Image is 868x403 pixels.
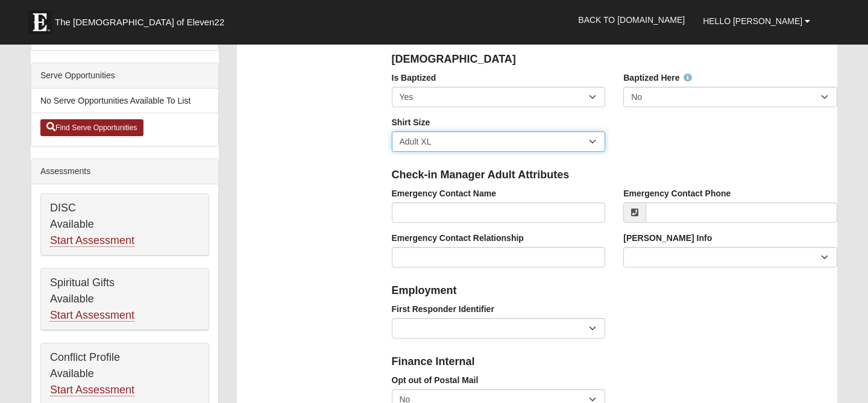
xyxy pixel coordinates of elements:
a: Start Assessment [50,384,134,396]
h4: Finance Internal [392,355,838,369]
label: First Responder Identifier [392,303,494,315]
a: Start Assessment [50,234,134,247]
a: The [DEMOGRAPHIC_DATA] of Eleven22 [22,4,263,34]
div: Serve Opportunities [31,63,218,89]
h4: Employment [392,284,838,298]
h4: Check-in Manager Adult Attributes [392,169,838,182]
label: Emergency Contact Relationship [392,232,524,244]
span: The [DEMOGRAPHIC_DATA] of Eleven22 [55,16,224,28]
li: No Serve Opportunities Available To List [31,89,218,113]
label: Baptized Here [623,72,691,84]
a: Find Serve Opportunities [40,119,143,136]
h4: [DEMOGRAPHIC_DATA] [392,53,838,66]
label: Emergency Contact Phone [623,187,731,199]
div: Assessments [31,159,218,184]
span: Hello [PERSON_NAME] [703,16,802,26]
label: Is Baptized [392,72,436,84]
label: [PERSON_NAME] Info [623,232,712,244]
div: Spiritual Gifts Available [41,269,209,330]
label: Emergency Contact Name [392,187,497,199]
a: Back to [DOMAIN_NAME] [569,5,694,35]
label: Opt out of Postal Mail [392,374,479,386]
a: Hello [PERSON_NAME] [694,6,819,36]
img: Eleven22 logo [28,10,52,34]
div: DISC Available [41,194,209,255]
label: Shirt Size [392,116,430,128]
a: Start Assessment [50,309,134,322]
